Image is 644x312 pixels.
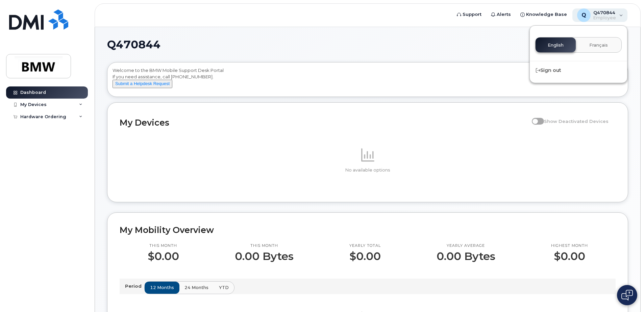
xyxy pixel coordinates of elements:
div: Welcome to the BMW Mobile Support Desk Portal If you need assistance, call [PHONE_NUMBER]. [113,67,623,94]
span: YTD [219,284,229,291]
p: No available options [120,167,616,173]
span: 24 months [184,284,208,291]
p: Yearly total [349,243,381,249]
p: Period [125,283,144,289]
input: Show Deactivated Devices [532,115,537,120]
p: This month [235,243,294,249]
a: Submit a Helpdesk Request [113,81,172,86]
div: Sign out [530,64,627,77]
p: $0.00 [349,250,381,262]
h2: My Devices [120,118,528,128]
span: Français [589,43,608,48]
p: 0.00 Bytes [235,250,294,262]
button: Submit a Helpdesk Request [113,80,172,88]
h2: My Mobility Overview [120,225,616,235]
p: Yearly average [437,243,495,249]
span: Q470844 [107,40,160,50]
p: 0.00 Bytes [437,250,495,262]
p: $0.00 [148,250,179,262]
p: $0.00 [551,250,588,262]
p: Highest month [551,243,588,249]
span: Show Deactivated Devices [544,119,609,124]
img: Open chat [621,290,633,301]
p: This month [148,243,179,249]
